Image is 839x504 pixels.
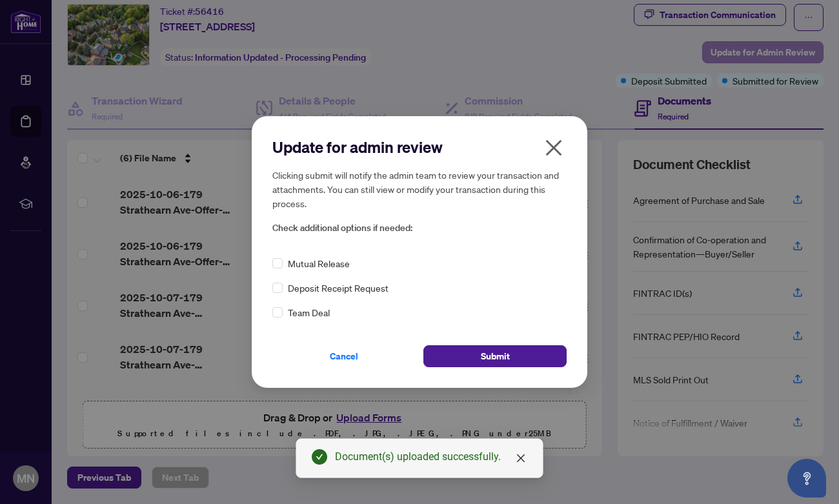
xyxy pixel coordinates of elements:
span: Cancel [330,346,358,367]
span: Deposit Receipt Request [288,281,389,295]
span: Mutual Release [288,256,350,270]
button: Open asap [787,459,826,498]
span: Submit [481,346,510,367]
h5: Clicking submit will notify the admin team to review your transaction and attachments. You can st... [272,168,567,210]
span: close [516,453,526,463]
div: Document(s) uploaded successfully. [335,449,527,465]
h2: Update for admin review [272,137,567,157]
span: Check additional options if needed: [272,221,567,236]
button: Submit [423,345,567,367]
span: check-circle [312,449,327,465]
button: Cancel [272,345,416,367]
a: Close [514,451,528,465]
span: Team Deal [288,305,330,319]
span: close [543,137,564,158]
